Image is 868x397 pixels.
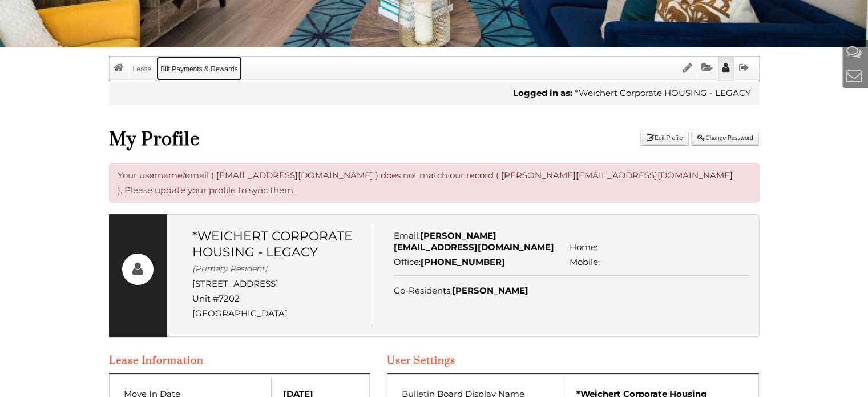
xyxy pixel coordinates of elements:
i: Profile [722,62,730,73]
span: *Weichert Corporate HOUSING - LEGACY [192,228,353,260]
i: Sign Out [739,62,749,73]
li: Mobile: [570,256,740,268]
b: Logged in as: [513,87,572,98]
a: Sign Documents [679,57,696,81]
li: Unit #7202 [192,291,363,306]
a: Home [110,57,128,81]
h1: My Profile [109,128,315,151]
a: Bilt Payments & Rewards [156,57,241,81]
button: Change Password [691,131,759,146]
h3: User Settings [387,354,760,367]
i: Documents [701,62,713,73]
b: [PHONE_NUMBER] [421,256,505,267]
a: Sign Out [735,57,753,81]
a: Help And Support [846,42,862,61]
span: *Weichert Corporate HOUSING - LEGACY [575,87,751,98]
li: Office: [394,256,564,268]
li: Email: [394,230,564,253]
li: Home: [570,242,740,253]
a: Documents [697,57,717,81]
i: (Primary Resident) [192,263,268,274]
b: [PERSON_NAME][EMAIL_ADDRESS][DOMAIN_NAME] [394,230,554,252]
b: [PERSON_NAME] [452,285,528,296]
a: Lease [129,57,156,81]
i: Sign Documents [683,62,692,73]
li: Co-Residents: [394,285,528,296]
a: Profile [718,57,734,81]
p: Your username/email ( [EMAIL_ADDRESS][DOMAIN_NAME] ) does not match our record ( [PERSON_NAME][EM... [109,163,760,203]
li: [STREET_ADDRESS] [192,276,363,291]
li: [GEOGRAPHIC_DATA] [192,306,363,321]
i: Home [114,62,124,73]
h3: Lease Information [109,354,370,367]
a: Contact [846,66,862,85]
button: Edit Profile [640,131,689,146]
